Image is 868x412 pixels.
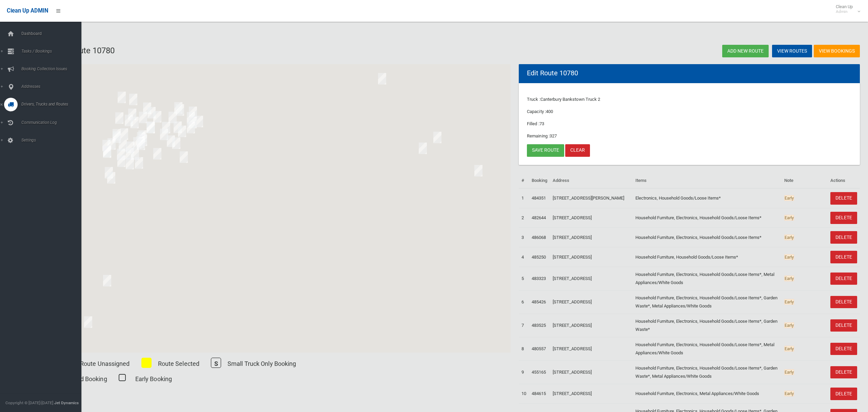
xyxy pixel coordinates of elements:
div: 32 Resthaven Road, BANKSTOWN NSW 2200 [126,91,140,108]
td: [STREET_ADDRESS] [550,291,633,314]
div: 29 Kelly Street, PUNCHBOWL NSW 2196 [164,133,178,150]
td: [STREET_ADDRESS] [550,337,633,361]
span: Addresses [19,84,81,89]
div: 74 Grove Street, EARLWOOD NSW 2206 [431,129,444,146]
a: DELETE [830,366,857,379]
div: 55 Columbine Avenue, PUNCHBOWL NSW 2196 [114,146,128,163]
span: Canterbury Bankstown Truck 2 [540,97,600,102]
td: [STREET_ADDRESS] [550,208,633,228]
span: Booking Collection Issues [19,67,81,71]
span: Early [784,299,794,305]
div: 1/19 Scott Street, PUNCHBOWL NSW 2196 [134,129,148,146]
div: 30 Lancaster Avenue, PUNCHBOWL NSW 2196 [123,139,137,156]
td: Household Furniture, Electronics, Metal Appliances/White Goods [633,384,782,404]
td: 485250 [529,247,550,267]
p: Capacity : [527,108,852,116]
span: Settings [19,138,81,143]
td: 7 [519,314,529,337]
p: Route Unassigned [80,358,130,369]
div: 691 Punchbowl Road, PUNCHBOWL NSW 2196 [170,135,183,152]
td: [STREET_ADDRESS] [550,314,633,337]
span: Early [784,254,794,260]
div: 20 Lowry Street, MOUNT LEWIS NSW 2190 [140,100,154,117]
div: 72 Stansfield Avenue, BANKSTOWN NSW 2200 [144,119,158,136]
div: 45 Gowrie Avenue, PUNCHBOWL NSW 2196 [128,146,142,163]
td: Household Furniture, Electronics, Household Goods/Loose Items* [633,208,782,228]
td: 483525 [529,314,550,337]
span: Early [784,369,794,375]
td: [STREET_ADDRESS] [550,267,633,291]
div: 7 Catherine Street, PUNCHBOWL NSW 2196 [157,126,171,143]
td: [STREET_ADDRESS] [550,361,633,384]
div: 1/34 Telopea Street, PUNCHBOWL NSW 2196 [184,109,198,126]
div: 15 Mawson Street, PUNCHBOWL NSW 2196 [123,145,136,162]
a: DELETE [830,296,857,308]
span: Clean Up [832,4,860,14]
span: Dashboard [19,31,81,36]
div: 4 Gowrie Avenue, PUNCHBOWL NSW 2196 [134,133,147,150]
div: 28 Wattle Street, PUNCHBOWL NSW 2196 [186,104,200,121]
td: [STREET_ADDRESS] [550,247,633,267]
div: 2/22 Bouvardia Street, PUNCHBOWL NSW 2196 [186,114,199,131]
a: DELETE [830,343,857,355]
td: 480557 [529,337,550,361]
div: 118 Lancaster Avenue, PUNCHBOWL NSW 2196 [104,169,118,186]
td: Household Furniture, Electronics, Household Goods/Loose Items*, Metal Appliances/White Goods [633,267,782,291]
div: 69 Henry Street, PUNCHBOWL NSW 2196 [166,109,179,126]
div: 33 Daphne Avenue, BANKSTOWN NSW 2200 [105,135,118,152]
p: Early Booking [135,373,172,385]
td: 8 [519,337,529,361]
span: Drivers, Trucks and Routes [19,102,81,107]
div: 5 Gowrie Avenue, PUNCHBOWL NSW 2196 [131,134,144,151]
div: 30 Matthews Street, PUNCHBOWL NSW 2196 [177,149,191,166]
div: 70 Stansfield Avenue, BANKSTOWN NSW 2200 [144,119,157,136]
th: # [519,173,529,188]
p: Oversized Booking [57,373,107,385]
p: Filled : [527,120,852,128]
div: 31 Catherine Street, PUNCHBOWL NSW 2196 [159,119,173,136]
div: 20A Carnation Avenue, BANKSTOWN NSW 2200 [122,112,136,129]
div: 23 Stacey Street, BANKSTOWN NSW 2200 [102,164,116,181]
div: 74 Carrisbrook Avenue, PUNCHBOWL NSW 2196 [136,109,150,126]
td: 4 [519,247,529,267]
td: 484351 [529,188,550,208]
div: 19 Verbena Avenue, BANKSTOWN NSW 2200 [110,126,123,143]
span: S [211,358,221,368]
p: Small Truck Only Booking [228,358,296,369]
a: DELETE [830,273,857,285]
div: 73A Wattle Street, PUNCHBOWL NSW 2196 [172,99,185,116]
td: Electronics, Household Goods/Loose Items* [633,188,782,208]
p: Truck : [527,95,852,104]
td: 2 [519,208,529,228]
td: 455165 [529,361,550,384]
div: 33 Columbine Avenue, BANKSTOWN NSW 2200 [116,137,130,154]
div: 78 Alma Road, PADSTOW NSW 2211 [81,314,95,331]
th: Actions [828,173,860,188]
td: [STREET_ADDRESS] [550,384,633,404]
td: Household Furniture, Electronics, Household Goods/Loose Items*, Garden Waste*, Metal Appliances/W... [633,291,782,314]
div: 110 James Street, PUNCHBOWL NSW 2196 [100,143,114,160]
div: 40 Daphne Avenue, BANKSTOWN NSW 2200 [100,137,113,154]
a: Save route [527,144,564,157]
div: 97 Davies Road, PADSTOW NSW 2211 [100,272,114,289]
a: DELETE [830,212,857,224]
td: 3 [519,228,529,247]
div: 35 Noble Avenue, PUNCHBOWL NSW 2196 [151,108,164,125]
td: Household Furniture, Electronics, Household Goods/Loose Items*, Garden Waste* [633,314,782,337]
div: 2/10A Gowrie Avenue, PUNCHBOWL NSW 2196 [134,136,148,153]
div: 6A Scott Street, PUNCHBOWL NSW 2196 [136,132,150,149]
div: 883 Punchbowl Road, PUNCHBOWL NSW 2196 [132,154,146,171]
span: Communication Log [19,120,81,125]
span: Tasks / Bookings [19,49,81,54]
a: DELETE [830,251,857,263]
div: 140A South Terrace, BANKSTOWN NSW 2200 [128,114,141,131]
div: 1 Myall Street, PUNCHBOWL NSW 2196 [151,145,164,162]
div: 303 Stacey Street, BANKSTOWN NSW 2200 [115,89,129,106]
th: Items [633,173,782,188]
div: 24 Warwick Street, PUNCHBOWL NSW 2196 [123,155,137,172]
td: 486068 [529,228,550,247]
a: Add new route [722,45,769,57]
td: 485426 [529,291,550,314]
div: 66 Wattle Street, PUNCHBOWL NSW 2196 [173,101,187,118]
td: [STREET_ADDRESS] [550,228,633,247]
